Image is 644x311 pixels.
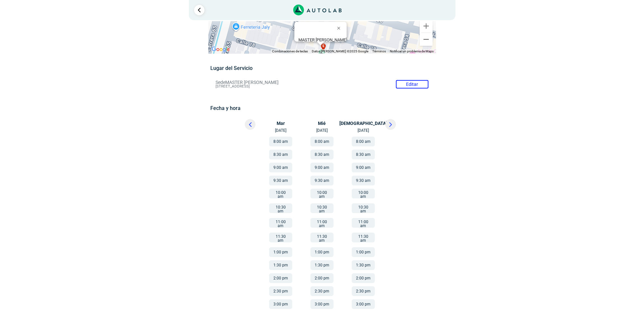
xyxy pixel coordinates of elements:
[269,176,292,185] button: 9:30 am
[390,49,434,53] a: Notificar un problema de Maps
[210,65,434,71] h5: Lugar del Servicio
[310,176,334,185] button: 9:30 am
[269,137,292,146] button: 8:00 am
[310,218,334,228] button: 11:00 am
[352,137,375,146] button: 8:00 am
[352,189,375,198] button: 10:00 am
[310,273,334,283] button: 2:00 pm
[312,49,369,53] span: Datos [PERSON_NAME] ©2025 Google
[352,299,375,309] button: 3:00 pm
[310,260,334,270] button: 1:30 pm
[310,233,334,242] button: 11:30 am
[310,299,334,309] button: 3:00 pm
[352,247,375,257] button: 1:00 pm
[352,260,375,270] button: 1:30 pm
[352,163,375,172] button: 9:00 am
[352,218,375,228] button: 11:00 am
[269,189,292,198] button: 10:00 am
[210,45,231,54] a: Abre esta zona en Google Maps (se abre en una nueva ventana)
[269,273,292,283] button: 2:00 pm
[210,45,231,54] img: Google
[420,33,433,46] button: Reducir
[210,105,434,111] h5: Fecha y hora
[298,37,347,47] div: [STREET_ADDRESS]
[352,203,375,213] button: 10:30 am
[352,176,375,185] button: 9:30 am
[269,299,292,309] button: 3:00 pm
[269,203,292,213] button: 10:30 am
[332,20,348,36] button: Cerrar
[269,247,292,257] button: 1:00 pm
[310,150,334,159] button: 8:30 am
[269,260,292,270] button: 1:30 pm
[293,7,342,13] a: Link al sitio de autolab
[269,218,292,228] button: 11:00 am
[352,233,375,242] button: 11:30 am
[269,233,292,242] button: 11:30 am
[269,150,292,159] button: 8:30 am
[310,247,334,257] button: 1:00 pm
[373,49,386,53] a: Términos (se abre en una nueva pestaña)
[310,286,334,296] button: 2:30 pm
[269,163,292,172] button: 9:00 am
[352,286,375,296] button: 2:30 pm
[298,37,347,42] b: MASTER [PERSON_NAME]
[310,137,334,146] button: 8:00 am
[310,203,334,213] button: 10:30 am
[352,273,375,283] button: 2:00 pm
[352,150,375,159] button: 8:30 am
[310,163,334,172] button: 9:00 am
[269,286,292,296] button: 2:30 pm
[322,44,324,49] span: e
[272,49,308,54] button: Combinaciones de teclas
[194,5,204,15] a: Ir al paso anterior
[310,189,334,198] button: 10:00 am
[420,20,433,33] button: Ampliar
